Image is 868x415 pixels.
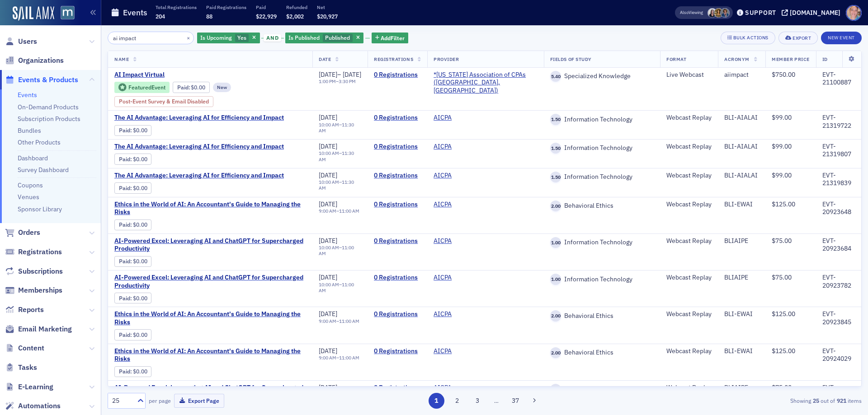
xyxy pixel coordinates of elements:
span: E-Learning [18,382,53,392]
span: AICPA [434,237,491,245]
div: – [319,150,361,162]
div: Bulk Actions [733,35,769,40]
span: Automations [18,401,61,411]
span: Kelly Brown [708,8,717,18]
span: Information Technology [561,116,632,124]
span: Behavioral Ethics [561,312,613,320]
span: [DATE] [343,70,361,79]
span: : [119,368,133,375]
a: AICPA [434,143,452,151]
span: Information Technology [561,275,632,284]
span: Yes [237,34,246,41]
div: EVT-21319807 [822,143,855,159]
span: $75.00 [772,273,792,281]
div: Featured Event [114,82,170,93]
button: New Event [821,32,862,44]
div: Webcast Replay [666,172,712,180]
span: $99.00 [772,113,792,121]
a: Automations [5,401,61,411]
a: Paid [119,156,130,163]
span: AICPA [434,274,491,282]
time: 9:00 AM [319,208,336,214]
a: View Homepage [54,6,75,21]
a: The AI Advantage: Leveraging AI for Efficiency and Impact [114,114,284,122]
span: AICPA [434,172,491,180]
span: $75.00 [772,237,792,245]
span: $125.00 [772,200,795,208]
a: AICPA [434,237,452,245]
a: Ethics in the World of AI: An Accountant's Guide to Managing the Risks [114,201,306,216]
div: – [319,71,361,79]
span: [DATE] [319,237,337,245]
a: Sponsor Library [18,205,62,213]
time: 10:00 AM [319,281,339,288]
time: 10:00 AM [319,179,339,185]
span: : [119,185,133,191]
a: Venues [18,193,39,201]
span: AICPA [434,310,491,318]
span: 1.00 [550,237,561,248]
div: – [319,79,361,84]
a: Other Products [18,138,61,146]
a: On-Demand Products [18,103,79,111]
span: $0.00 [133,127,147,134]
a: Paid [119,331,130,338]
div: Paid: 0 - $0 [114,219,151,230]
a: AICPA [434,274,452,282]
time: 11:30 AM [319,150,354,162]
button: and [261,34,284,42]
span: : [119,331,133,338]
span: 1.50 [550,114,561,125]
span: Published [325,34,350,41]
button: 3 [470,393,486,409]
span: Tasks [18,363,37,373]
span: Subscriptions [18,266,63,276]
div: EVT-20923782 [822,274,855,289]
span: ID [822,56,828,62]
div: EVT-20924206 [822,384,855,400]
span: Registrations [18,247,62,257]
span: Fields Of Study [550,56,592,62]
time: 11:00 AM [339,208,359,214]
a: Ethics in the World of AI: An Accountant's Guide to Managing the Risks [114,310,306,326]
span: AI-Powered Excel: Leveraging AI and ChatGPT for Supercharged Productivity [114,237,306,253]
a: 0 Registrations [374,274,421,282]
div: New [213,83,231,92]
span: and [264,34,281,42]
span: Specialized Knowledge [561,72,631,80]
div: BLIAIPE [724,237,759,245]
div: BLI-EWAI [724,310,759,318]
div: 25 [112,396,132,406]
span: $125.00 [772,347,795,355]
button: × [184,33,193,42]
div: EVT-20924029 [822,347,855,363]
a: Survey Dashboard [18,166,69,174]
span: 5.40 [550,71,561,82]
a: Subscriptions [5,266,63,276]
p: Net [317,4,338,10]
a: 0 Registrations [374,201,421,209]
div: EVT-21319839 [822,172,855,187]
span: $750.00 [772,70,795,79]
time: 9:00 AM [319,354,336,361]
span: Email Marketing [18,324,72,334]
span: Information Technology [561,386,632,394]
div: – [319,245,361,256]
button: Export Page [174,394,224,408]
div: Post-Event Survey [114,96,213,107]
div: Also [680,9,689,15]
time: 9:00 AM [319,318,336,324]
span: Member Price [772,56,809,62]
a: Paid [119,185,130,191]
h1: Events [123,7,147,18]
time: 10:00 AM [319,121,339,128]
div: Paid: 0 - $0 [114,125,151,136]
span: Behavioral Ethics [561,349,613,357]
span: $0.00 [133,368,147,375]
a: Paid [119,295,130,302]
span: : [119,156,133,163]
button: AddFilter [372,33,409,44]
a: 0 Registrations [374,384,421,392]
span: Name [114,56,129,62]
